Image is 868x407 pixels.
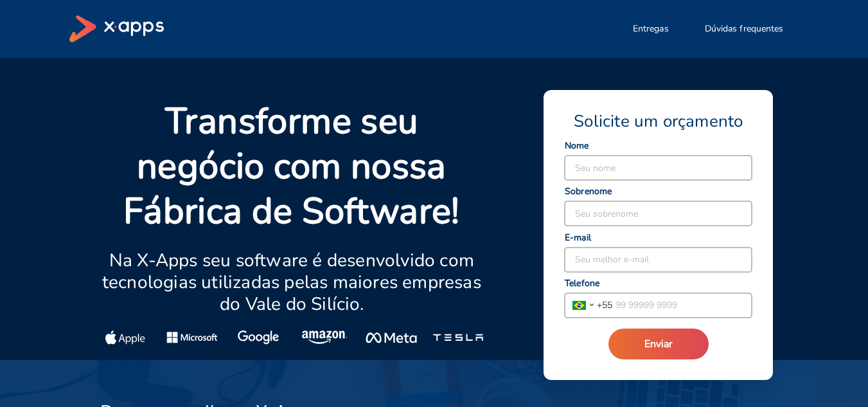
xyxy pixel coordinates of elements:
button: Enviar [608,329,709,359]
button: Entregas [617,16,684,42]
img: Microsoft [166,330,217,345]
span: Entregas [633,23,669,35]
span: Solicite um orçamento [574,111,743,132]
input: Seu melhor e-mail [565,248,752,272]
button: Dúvidas frequentes [689,16,799,42]
p: Transforme seu negócio com nossa Fábrica de Software! [100,99,484,234]
img: Amazon [302,330,348,345]
img: Meta [366,330,416,345]
img: Tesla [432,330,483,345]
span: Enviar [644,337,673,351]
span: Dúvidas frequentes [705,23,784,35]
img: Google [238,330,279,345]
input: 99 99999 9999 [612,293,752,318]
img: Apple [105,330,145,345]
input: Seu sobrenome [565,201,752,226]
input: Seu nome [565,156,752,180]
span: + 55 [597,298,612,312]
p: Na X-Apps seu software é desenvolvido com tecnologias utilizadas pelas maiores empresas do Vale d... [100,249,484,315]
